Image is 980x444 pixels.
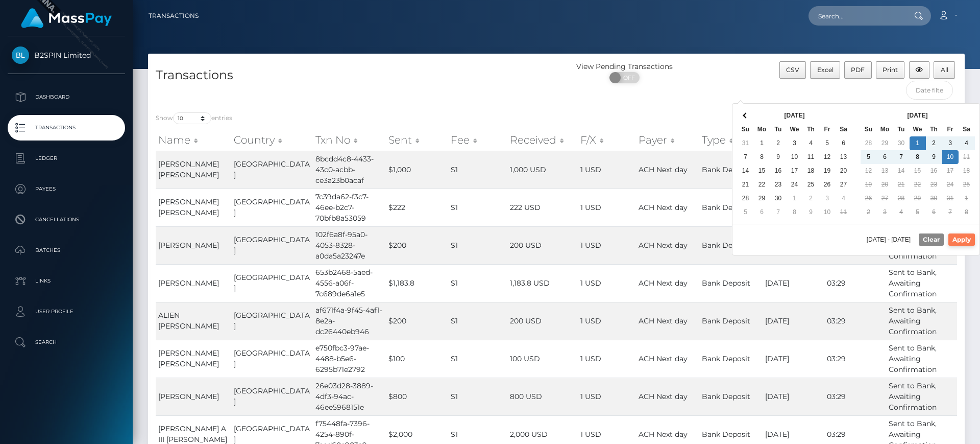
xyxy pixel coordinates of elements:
button: Column visibility [909,61,930,79]
th: Su [861,123,877,136]
td: 29 [754,192,770,205]
td: 28 [861,136,877,150]
button: Apply [948,233,975,246]
th: [DATE] [877,109,959,123]
td: 222 USD [507,189,577,226]
td: $800 [386,378,448,415]
td: 4 [893,205,910,219]
td: 2 [770,136,787,150]
div: View Pending Transactions [556,61,693,72]
td: 7 [893,150,910,164]
td: [GEOGRAPHIC_DATA] [231,378,313,415]
td: 200 USD [507,226,577,264]
td: 17 [787,164,803,178]
td: 03:29 [824,264,887,302]
a: Cancellations [8,207,125,232]
td: 8 [959,205,975,219]
td: 14 [893,164,910,178]
td: 21 [738,178,754,192]
td: 8 [910,150,926,164]
img: B2SPIN Limited [12,46,29,64]
td: $1,000 [386,151,448,189]
td: 23 [770,178,787,192]
th: Received: activate to sort column ascending [507,130,577,150]
span: All [941,66,948,74]
span: ACH Next day [639,203,688,212]
p: Dashboard [12,89,121,105]
img: MassPay Logo [21,8,112,28]
td: $200 [386,226,448,264]
td: 6 [836,136,852,150]
span: ACH Next day [639,165,688,174]
th: Th [803,123,819,136]
td: [GEOGRAPHIC_DATA] [231,264,313,302]
td: 17 [942,164,959,178]
td: 8 [787,205,803,219]
td: [GEOGRAPHIC_DATA] [231,226,313,264]
td: [GEOGRAPHIC_DATA] [231,189,313,226]
td: 4 [836,192,852,205]
p: User Profile [12,304,121,319]
span: [PERSON_NAME] A III [PERSON_NAME] [158,424,227,444]
td: [DATE] [763,264,824,302]
td: $1 [448,226,508,264]
a: Dashboard [8,84,125,110]
td: 1 USD [578,302,636,340]
td: 16 [926,164,942,178]
td: 1 [754,136,770,150]
a: Search [8,330,125,355]
td: [DATE] [763,302,824,340]
p: Cancellations [12,212,121,227]
td: 15 [754,164,770,178]
td: 1 USD [578,151,636,189]
td: $1 [448,340,508,378]
td: 18 [959,164,975,178]
td: 19 [819,164,836,178]
td: Sent to Bank, Awaiting Confirmation [886,302,957,340]
td: 13 [877,164,893,178]
button: Excel [810,61,840,79]
th: Fr [942,123,959,136]
td: 9 [770,150,787,164]
span: ACH Next day [639,430,688,439]
td: 3 [819,192,836,205]
button: PDF [844,61,872,79]
th: Fee: activate to sort column ascending [448,130,508,150]
td: Bank Deposit [699,226,763,264]
th: Mo [877,123,893,136]
th: Txn No: activate to sort column ascending [313,130,386,150]
td: 20 [836,164,852,178]
td: [GEOGRAPHIC_DATA] [231,302,313,340]
td: 26 [861,192,877,205]
td: 30 [926,192,942,205]
td: 653b2468-5aed-4556-a06f-7c689de6a1e5 [313,264,386,302]
td: 14 [738,164,754,178]
td: 21 [893,178,910,192]
span: ACH Next day [639,354,688,363]
td: 2 [861,205,877,219]
p: Transactions [12,120,121,135]
span: B2SPIN Limited [8,51,125,60]
th: We [787,123,803,136]
td: 4 [803,136,819,150]
td: 31 [942,192,959,205]
td: e750fbc3-97ae-4488-b5e6-6295b71e2792 [313,340,386,378]
span: Excel [817,66,834,74]
span: Print [883,66,898,74]
span: [PERSON_NAME] [158,278,219,288]
select: Showentries [173,112,211,124]
td: 5 [861,150,877,164]
td: 7 [770,205,787,219]
td: 200 USD [507,302,577,340]
td: 13 [836,150,852,164]
td: 800 USD [507,378,577,415]
span: ACH Next day [639,392,688,401]
td: $200 [386,302,448,340]
td: 100 USD [507,340,577,378]
p: Links [12,273,121,289]
td: 16 [770,164,787,178]
td: 6 [754,205,770,219]
td: 28 [738,192,754,205]
td: 5 [819,136,836,150]
span: ACH Next day [639,241,688,250]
